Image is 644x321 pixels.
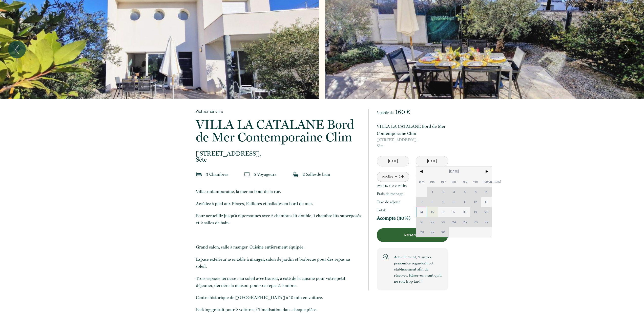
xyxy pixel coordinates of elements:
[470,177,481,187] span: Ven
[401,173,404,181] a: +
[8,41,26,58] button: Previous
[196,294,362,301] p: Centre historique de [GEOGRAPHIC_DATA] à 10 min en voiture.
[377,215,410,221] p: Acompte (30%)
[427,177,438,187] span: Lun
[196,109,362,114] a: Retourner vers
[254,171,276,178] p: 6 Voyageur
[196,256,362,270] p: Espace extérieur avec table à manger, salon de jardin et barbecue pour des repas au soleil.
[377,110,393,115] span: à partir de
[196,243,362,251] p: Grand salon, salle à manger. Cuisine entièrement équipée.
[438,177,449,187] span: Mar
[427,166,481,177] span: [DATE]
[416,177,427,187] span: Dim
[196,188,362,195] p: Villa contemporaine, la mer au bout de la rue. ​
[196,306,362,313] p: Parking gratuit pour 2 voitures, Climatisation dans chaque pièce.
[275,172,276,177] span: s
[449,207,460,217] span: 17
[416,166,427,177] span: <
[196,151,362,163] p: Sète
[405,184,407,188] span: s
[302,171,330,178] p: 2 Salle de bain
[196,151,362,157] span: [STREET_ADDRESS],
[377,183,407,189] p: 220.15 € × 3 nuit
[382,174,393,179] div: Adultes
[449,177,460,187] span: Mer
[196,275,362,289] p: Trois espaces terrasse : au soleil avec transat, à coté de la cuisine pour votre petit déjeuner, ...
[395,108,410,115] span: 160 €
[226,172,228,177] span: s
[377,228,448,242] button: Réserver
[206,171,228,178] p: 3 Chambre
[416,207,427,217] span: 14
[416,156,448,166] input: Départ
[196,118,362,143] p: VILLA LA CATALANE Bord de Mer Contemporaine Clim
[398,174,401,179] div: 2
[383,254,388,260] img: users
[438,207,449,217] span: 16
[395,173,398,181] a: -
[481,166,492,177] span: >
[244,172,250,177] img: guests
[460,177,470,187] span: Jeu
[377,207,385,213] p: Total
[377,123,448,137] p: VILLA LA CATALANE Bord de Mer Contemporaine Clim
[481,197,492,207] span: 13
[394,254,442,284] p: Actuellement, 2 autres personnes regardent cet établissement afin de réserver. Réservez avant qu’...
[315,172,317,177] span: s
[377,137,448,149] p: Sète
[377,191,403,197] p: Frais de ménage
[618,41,636,58] button: Next
[377,156,409,166] input: Arrivée
[427,207,438,217] span: 15
[379,232,446,238] p: Réserver
[481,177,492,187] span: [PERSON_NAME]
[377,137,448,143] span: [STREET_ADDRESS],
[196,212,362,226] p: Pour accueillir jusqu'à 6 personnes avec 2 chambres lit double, 1 chambre lits superposés et 2 sa...
[377,199,400,205] p: Taxe de séjour
[460,207,470,217] span: 18
[196,200,362,207] p: Accèdez à pied aux Plages, Paillotes et ballades en bord de mer.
